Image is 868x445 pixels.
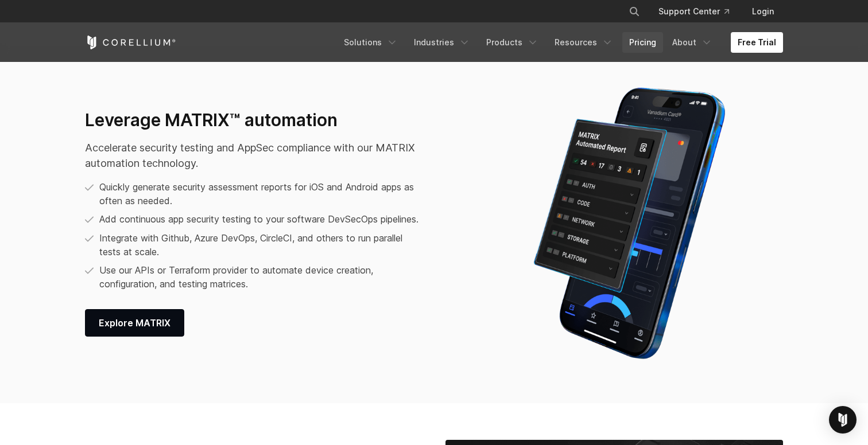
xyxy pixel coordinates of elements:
[337,32,783,53] div: Navigation Menu
[85,36,176,49] a: Corellium Home
[624,1,645,22] button: Search
[649,1,738,22] a: Support Center
[506,80,753,366] img: Corellium MATRIX automated report on iPhone showing app vulnerability test results across securit...
[99,316,170,330] span: Explore MATRIX
[99,231,426,259] p: Integrate with Github, Azure DevOps, CircleCI, and others to run parallel tests at scale.
[85,110,426,131] h3: Leverage MATRIX™ automation
[665,32,719,53] a: About
[829,406,857,434] div: Open Intercom Messenger
[622,32,663,53] a: Pricing
[479,32,545,53] a: Products
[85,309,184,337] a: Explore MATRIX
[337,32,405,53] a: Solutions
[743,1,783,22] a: Login
[85,140,426,171] p: Accelerate security testing and AppSec compliance with our MATRIX automation technology.
[99,212,418,226] p: Add continuous app security testing to your software DevSecOps pipelines.
[731,32,783,53] a: Free Trial
[407,32,477,53] a: Industries
[615,1,783,22] div: Navigation Menu
[99,180,426,208] p: Quickly generate security assessment reports for iOS and Android apps as often as needed.
[85,263,426,291] li: Use our APIs or Terraform provider to automate device creation, configuration, and testing matrices.
[548,32,620,53] a: Resources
